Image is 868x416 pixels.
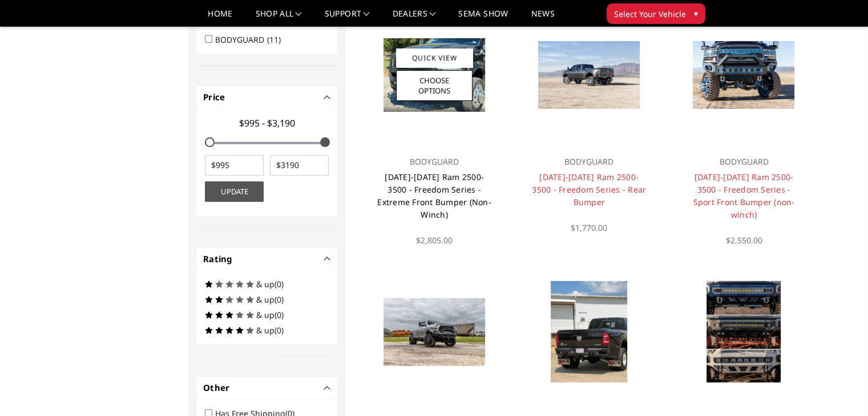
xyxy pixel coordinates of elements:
p: BODYGUARD [532,155,647,169]
span: & up [256,279,274,289]
a: [DATE]-[DATE] Ram 2500-3500 - Freedom Series - Rear Bumper [532,172,646,207]
span: (11) [267,34,281,45]
span: $2,550.00 [725,235,762,246]
a: Choose Options [396,70,473,101]
label: BODYGUARD [215,34,288,45]
span: (0) [274,309,284,320]
a: [DATE]-[DATE] Ram 2500-3500 - Freedom Series - Extreme Front Bumper (Non-Winch) [377,172,491,220]
button: - [325,256,330,262]
input: $3190 [270,155,329,176]
p: BODYGUARD [377,155,491,169]
span: & up [256,309,274,320]
span: ▾ [694,7,698,19]
h4: Rating [203,252,330,266]
a: Support [325,10,370,26]
span: & up [256,294,274,305]
button: Select Your Vehicle [607,3,705,24]
a: Home [208,10,232,26]
p: BODYGUARD [687,155,801,169]
a: [DATE]-[DATE] Ram 2500-3500 - Freedom Series - Sport Front Bumper (non-winch) [693,172,794,220]
a: Quick View [396,48,473,67]
iframe: Chat Widget [811,361,868,416]
h4: Other [203,381,330,394]
span: $2,805.00 [416,235,453,246]
a: News [531,10,554,26]
span: (0) [274,294,284,305]
a: shop all [256,10,302,26]
input: $995 [205,155,264,176]
span: & up [256,325,274,336]
a: Dealers [393,10,436,26]
button: - [325,94,330,100]
span: (0) [274,279,284,289]
span: Select Your Vehicle [614,8,686,20]
a: SEMA Show [458,10,508,26]
span: (0) [274,325,284,336]
span: $1,770.00 [571,222,607,233]
h4: Price [203,91,330,104]
button: Update [205,181,264,202]
button: - [325,385,330,390]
